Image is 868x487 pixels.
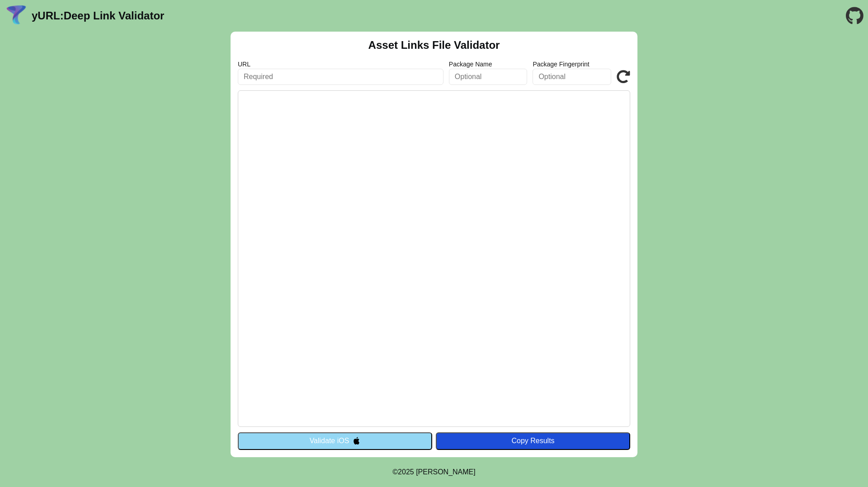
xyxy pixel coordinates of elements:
input: Optional [449,69,528,85]
button: Validate iOS [238,432,432,450]
label: URL [238,61,443,68]
button: Copy Results [436,432,630,450]
span: 2025 [398,468,414,476]
input: Optional [533,69,611,85]
a: Michael Ibragimchayev's Personal Site [416,468,476,476]
input: Required [238,69,443,85]
img: yURL Logo [5,4,28,28]
label: Package Fingerprint [533,61,611,68]
a: yURL:Deep Link Validator [32,9,164,22]
div: Copy Results [440,437,626,445]
footer: © [392,457,475,487]
img: appleIcon.svg [353,437,360,445]
h2: Asset Links File Validator [368,39,500,52]
label: Package Name [449,61,528,68]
